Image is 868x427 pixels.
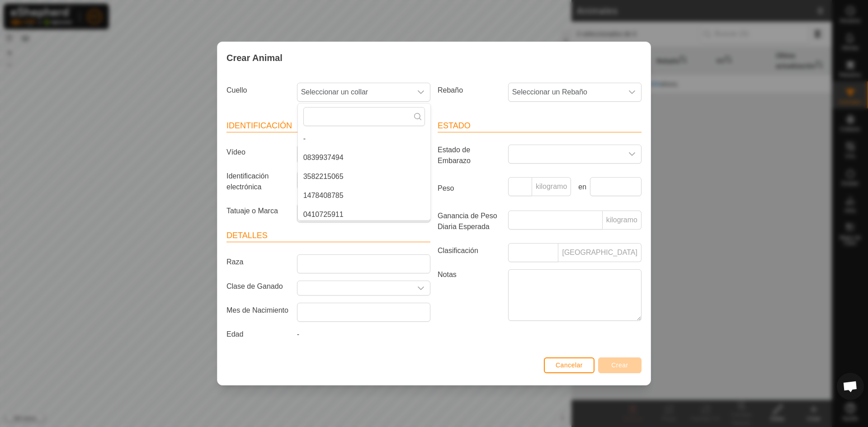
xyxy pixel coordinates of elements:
li: 0839937494 [298,149,430,167]
li: 1478408785 [298,187,430,205]
li: - [298,130,430,148]
button: Crear [598,357,642,373]
font: Identificación electrónica [226,172,269,191]
input: Seleccione o ingrese una Clase de Ganado [297,281,412,295]
font: 3582215065 [303,173,344,180]
font: kilogramo [536,183,567,190]
font: Tatuaje o Marca [226,207,278,215]
li: 0410725911 [298,206,430,224]
font: Mes de Nacimiento [226,306,288,314]
div: disparador desplegable [412,83,430,101]
font: Edad [226,330,243,338]
font: 0410725911 [303,211,344,218]
font: Crear Animal [226,53,283,63]
font: Ganancia de Peso Diaria Esperada [438,212,497,230]
font: Clase de Ganado [226,282,283,290]
font: 0839937494 [303,154,344,161]
font: Cancelar [556,361,583,369]
font: Clasificación [438,247,478,254]
font: Notas [438,271,457,278]
font: Peso [438,184,454,192]
font: Estado de Embarazo [438,146,471,164]
button: Cancelar [544,357,594,373]
span: Seleccionar un Rebaño [509,83,623,101]
font: Detalles [226,231,268,240]
font: Raza [226,258,243,266]
div: disparador desplegable [412,281,430,295]
span: Seleccionar un collar [297,83,412,101]
font: Identificación [226,121,292,130]
font: - [303,135,306,142]
div: Chat abierto [837,373,864,400]
li: 3582215065 [298,168,430,186]
font: kilogramo [606,216,637,224]
font: 1478408785 [303,192,344,199]
div: disparador desplegable [623,145,641,163]
ul: Lista de opciones [298,130,430,413]
font: Rebaño [438,86,463,94]
font: Vídeo [226,148,245,156]
font: Cuello [226,86,247,94]
font: Estado [438,121,471,130]
font: - [297,330,299,338]
font: Seleccionar un Rebaño [512,88,587,96]
font: Seleccionar un collar [301,88,368,96]
div: disparador desplegable [623,83,641,101]
font: Crear [611,361,628,369]
font: [GEOGRAPHIC_DATA] [562,249,637,256]
font: en [578,183,586,191]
